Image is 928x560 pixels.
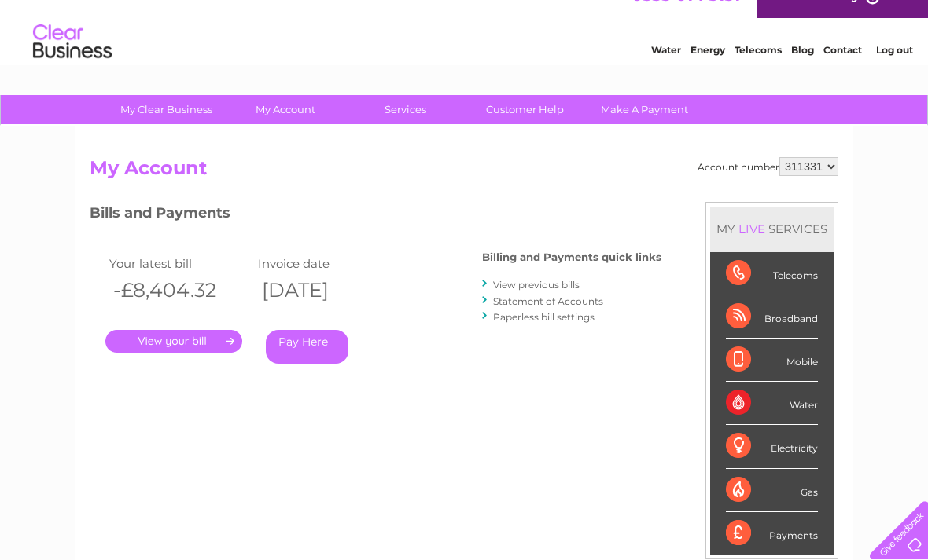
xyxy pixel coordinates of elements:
[493,311,595,323] a: Paperless bill settings
[493,295,603,307] a: Statement of Accounts
[94,9,837,76] div: Clear Business is a trading name of Verastar Limited (registered in [GEOGRAPHIC_DATA] No. 3667643...
[726,339,818,382] div: Mobile
[651,67,681,79] a: Water
[710,207,834,251] div: MY SERVICES
[726,469,818,512] div: Gas
[101,95,231,124] a: My Clear Business
[90,157,838,187] h2: My Account
[726,512,818,555] div: Payments
[266,330,348,364] a: Pay Here
[690,67,725,79] a: Energy
[726,425,818,468] div: Electricity
[32,41,112,89] img: logo.png
[726,295,818,339] div: Broadband
[698,157,838,176] div: Account number
[726,252,818,295] div: Telecoms
[823,67,862,79] a: Contact
[876,67,913,79] a: Log out
[105,330,242,353] a: .
[105,274,254,306] th: -£8,404.32
[254,274,403,306] th: [DATE]
[460,95,590,124] a: Customer Help
[90,202,661,229] h3: Bills and Payments
[580,95,709,124] a: Make A Payment
[735,221,768,236] div: LIVE
[632,8,740,27] a: 0333 014 3131
[493,279,580,291] a: View previous bills
[735,67,782,79] a: Telecoms
[105,253,254,274] td: Your latest bill
[254,253,403,274] td: Invoice date
[726,382,818,425] div: Water
[791,67,814,79] a: Blog
[482,251,661,263] h4: Billing and Payments quick links
[341,95,470,124] a: Services
[221,95,351,124] a: My Account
